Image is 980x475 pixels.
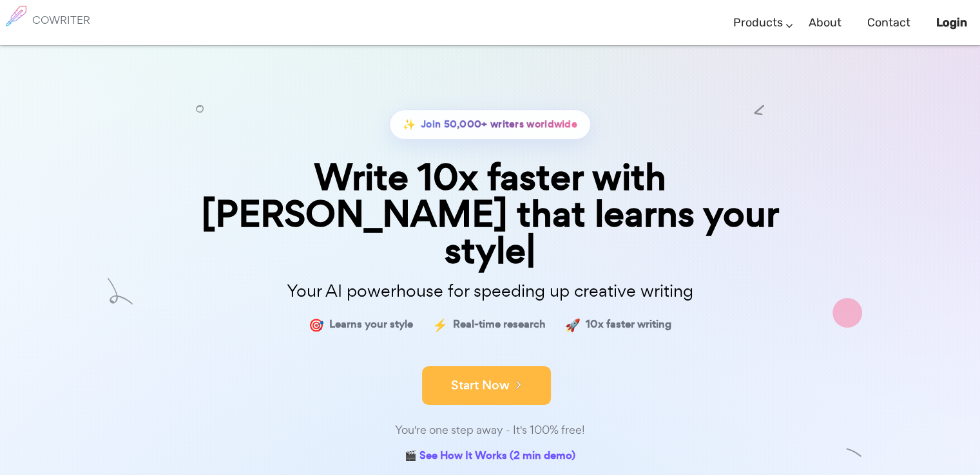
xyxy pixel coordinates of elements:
[733,4,783,42] a: Products
[565,315,581,334] span: 🚀
[168,159,812,270] div: Write 10x faster with [PERSON_NAME] that learns your style
[832,298,862,328] img: shape
[32,14,90,26] h6: COWRITER
[403,115,416,134] span: ✨
[329,315,413,334] span: Learns your style
[432,315,448,334] span: ⚡
[809,4,841,42] a: About
[453,315,546,334] span: Real-time research
[168,277,812,305] p: Your AI powerhouse for speeding up creative writing
[846,445,862,461] img: shape
[867,4,910,42] a: Contact
[309,315,324,334] span: 🎯
[936,4,967,42] a: Login
[168,421,812,440] div: You're one step away - It's 100% free!
[405,447,575,467] a: 🎬 See How It Works (2 min demo)
[108,278,133,304] img: shape
[422,366,551,405] button: Start Now
[936,15,967,30] b: Login
[586,315,671,334] span: 10x faster writing
[421,115,577,134] span: Join 50,000+ writers worldwide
